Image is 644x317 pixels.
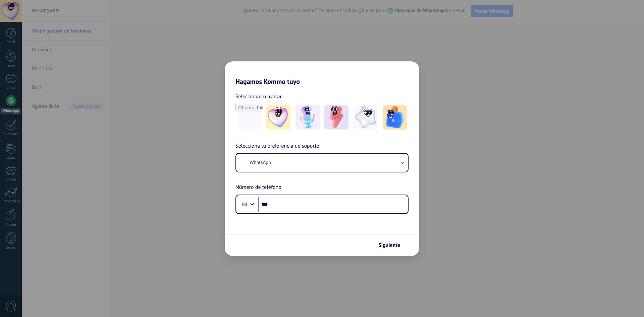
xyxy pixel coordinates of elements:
img: -4.jpeg [354,105,378,129]
span: Número de teléfono [235,183,281,192]
img: -5.jpeg [383,105,407,129]
img: -3.jpeg [324,105,348,129]
img: -2.jpeg [296,105,320,129]
span: WhatsApp [250,159,271,166]
button: Siguiente [375,240,409,251]
span: Selecciona tu avatar [235,92,282,101]
button: WhatsApp [236,154,408,172]
span: Selecciona tu preferencia de soporte [235,142,319,151]
img: -1.jpeg [266,105,290,129]
span: Siguiente [378,243,400,248]
h2: Hagamos Kommo tuyo [225,61,419,86]
div: Mexico: + 52 [238,197,251,211]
